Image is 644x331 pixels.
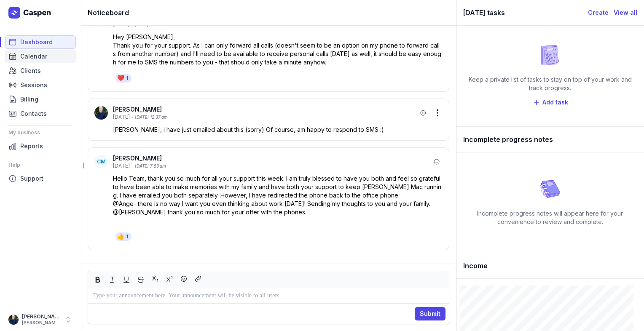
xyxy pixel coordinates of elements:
[8,315,19,325] img: User profile image
[415,307,445,320] button: Submit
[94,106,108,120] img: User profile image
[126,233,128,240] div: 1
[22,313,61,320] div: [PERSON_NAME]
[113,105,417,114] div: [PERSON_NAME]
[20,174,43,184] span: Support
[113,208,443,216] p: @[PERSON_NAME] thank you so much for your offer with the phones.
[131,114,168,120] div: - [DATE] 12:37 am
[113,125,443,134] p: [PERSON_NAME], i have just emailed about this (sorry) Of course, am happy to respond to SMS :)
[113,163,130,169] div: [DATE]
[614,8,637,18] a: View all
[463,75,637,92] div: Keep a private list of tasks to stay on top of your work and track progress.
[20,109,47,119] span: Contacts
[542,97,568,107] span: Add task
[20,94,38,104] span: Billing
[117,232,124,241] div: 👍
[456,253,644,279] div: Income
[420,309,440,319] span: Submit
[20,66,41,76] span: Clients
[113,33,443,67] p: Hey [PERSON_NAME], Thank you for your support. As I can only forward all calls (doesn't seem to b...
[113,154,431,163] div: [PERSON_NAME]
[588,8,609,18] a: Create
[20,37,53,47] span: Dashboard
[20,141,43,151] span: Reports
[113,174,443,200] p: Hello Team, thank you so much for all your support this week. I am truly blessed to have you both...
[463,7,588,19] div: [DATE] tasks
[113,114,130,120] div: [DATE]
[126,75,128,82] div: 1
[20,80,47,90] span: Sessions
[113,200,443,208] p: @Ange- there is no way I want you even thinking about work [DATE]! Sending my thoughts to you and...
[456,127,644,152] div: Incomplete progress notes
[20,51,47,61] span: Calendar
[8,158,72,172] div: Help
[131,163,166,169] div: - [DATE] 7:53 am
[117,74,124,83] div: ❤️
[8,126,72,139] div: My business
[463,209,637,226] div: Incomplete progress notes will appear here for your convenience to review and complete.
[22,320,61,326] div: [PERSON_NAME][EMAIL_ADDRESS][DOMAIN_NAME][PERSON_NAME]
[97,158,105,165] span: CM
